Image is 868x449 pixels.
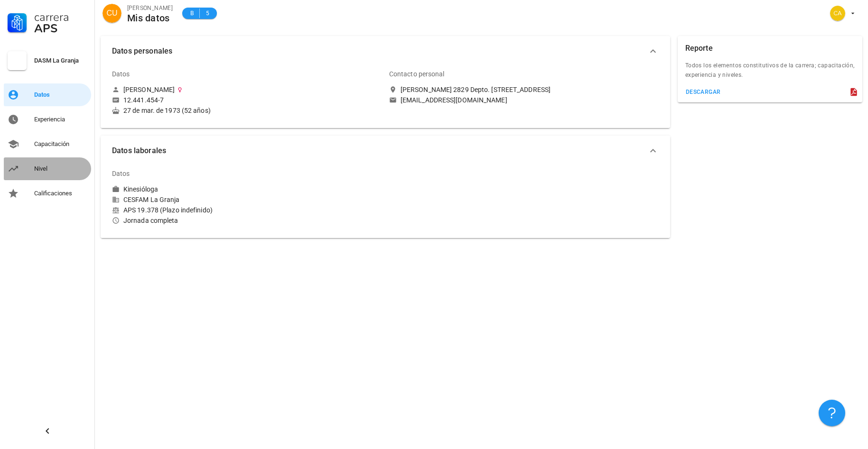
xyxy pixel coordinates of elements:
div: [PERSON_NAME] [123,85,175,94]
div: Mis datos [127,13,173,23]
div: DASM La Granja [34,57,87,64]
div: Datos [112,162,130,185]
button: descargar [681,85,725,99]
div: Kinesióloga [123,185,158,193]
div: 27 de mar. de 1973 (52 años) [112,106,382,115]
div: descargar [685,89,721,95]
div: Nivel [34,165,87,173]
span: Datos personales [112,45,647,58]
a: Experiencia [4,108,91,131]
div: Jornada completa [112,216,382,225]
div: Calificaciones [34,190,87,197]
div: Carrera [34,11,87,23]
div: [PERSON_NAME] [127,3,173,13]
a: [PERSON_NAME] 2829 Depto. [STREET_ADDRESS] [389,85,659,94]
div: 12.441.454-7 [123,96,164,104]
button: Datos personales [101,36,670,66]
div: Todos los elementos constitutivos de la carrera; capacitación, experiencia y niveles. [678,61,862,85]
a: [EMAIL_ADDRESS][DOMAIN_NAME] [389,96,659,104]
span: CU [106,4,117,23]
div: avatar [103,4,121,23]
a: Capacitación [4,133,91,156]
button: Datos laborales [101,136,670,166]
div: APS 19.378 (Plazo indefinido) [112,206,382,214]
div: [EMAIL_ADDRESS][DOMAIN_NAME] [401,96,507,104]
a: Datos [4,83,91,106]
a: Nivel [4,157,91,180]
div: Capacitación [34,140,87,148]
div: Experiencia [34,116,87,123]
div: Reporte [685,36,713,61]
div: avatar [830,6,845,21]
a: Calificaciones [4,182,91,205]
div: [PERSON_NAME] 2829 Depto. [STREET_ADDRESS] [401,85,551,94]
div: CESFAM La Granja [112,195,382,204]
span: 5 [204,9,211,18]
div: APS [34,23,87,34]
div: Contacto personal [389,63,445,85]
span: B [188,9,196,18]
div: Datos [112,63,130,85]
span: Datos laborales [112,144,647,157]
div: Datos [34,91,87,99]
